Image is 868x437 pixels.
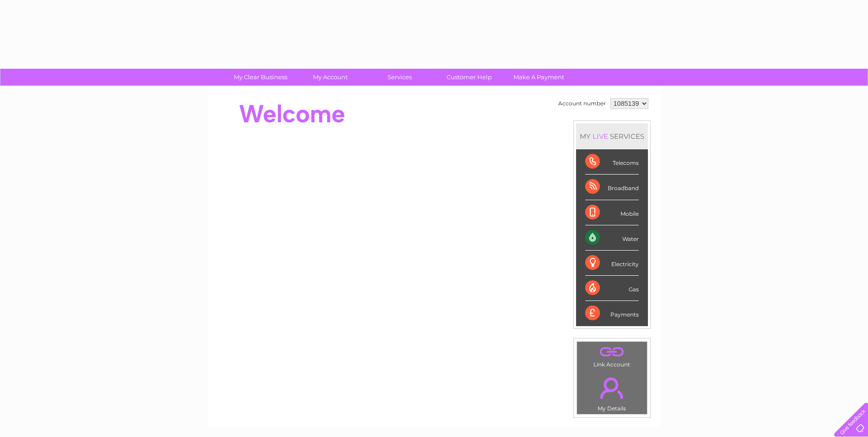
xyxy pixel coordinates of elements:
div: Gas [585,276,639,301]
a: My Account [292,69,368,86]
div: LIVE [591,132,610,141]
a: Customer Help [431,69,507,86]
a: . [579,344,645,360]
a: Make A Payment [501,69,577,86]
div: Mobile [585,200,639,225]
div: Electricity [585,251,639,276]
div: MY SERVICES [576,123,648,149]
td: Link Account [577,341,647,370]
a: Services [362,69,437,86]
div: Broadband [585,175,639,200]
a: My Clear Business [223,69,298,86]
div: Water [585,225,639,251]
td: Account number [556,96,608,111]
div: Telecoms [585,149,639,175]
td: My Details [577,370,647,415]
a: . [579,372,645,404]
div: Payments [585,301,639,326]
